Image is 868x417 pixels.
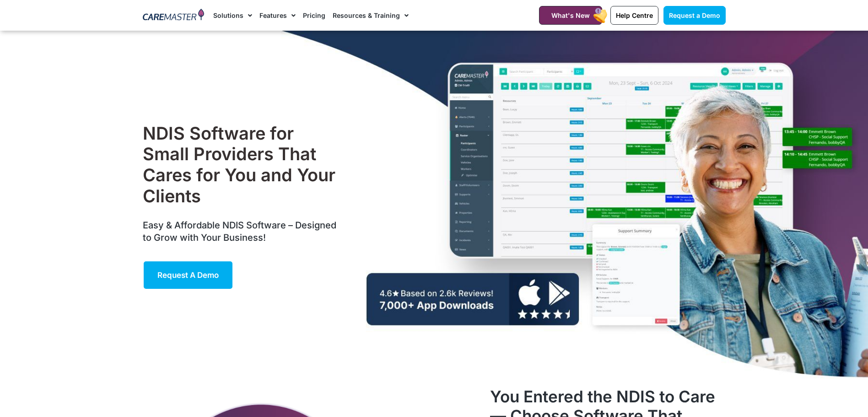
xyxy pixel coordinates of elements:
span: Easy & Affordable NDIS Software – Designed to Grow with Your Business! [143,220,336,243]
a: Request a Demo [143,260,233,290]
a: What's New [539,6,602,25]
h1: NDIS Software for Small Providers That Cares for You and Your Clients [143,123,341,206]
a: Request a Demo [663,6,726,25]
span: Request a Demo [669,11,720,19]
span: Help Centre [616,11,653,19]
a: Help Centre [610,6,658,25]
img: CareMaster Logo [143,9,205,22]
span: Request a Demo [157,271,219,280]
span: What's New [551,11,590,19]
